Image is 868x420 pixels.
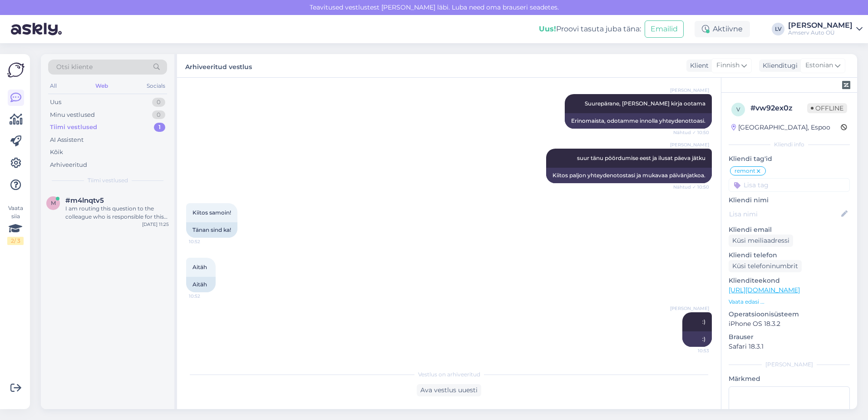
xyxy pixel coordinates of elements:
span: 10:52 [189,238,223,245]
div: 0 [152,110,165,120]
div: 2 / 3 [7,237,24,245]
p: Safari 18.3.1 [729,342,850,351]
div: Vaata siia [7,204,24,245]
div: Socials [145,80,167,92]
div: I am routing this question to the colleague who is responsible for this topic. The reply might ta... [65,205,169,221]
div: Proovi tasuta juba täna: [539,24,641,35]
div: Kliendi info [729,140,850,149]
div: Erinomaista, odotamme innolla yhteydenottoasi. [565,113,712,129]
div: # vw92ex0z [750,103,807,114]
span: Suurepärane, [PERSON_NAME] kirja ootama [585,100,705,107]
p: Kliendi nimi [729,195,850,205]
div: 1 [154,123,165,132]
span: Tiimi vestlused [88,176,128,185]
div: [PERSON_NAME] [729,360,850,369]
span: Otsi kliente [56,62,93,72]
img: zendesk [842,81,850,89]
div: AI Assistent [50,135,84,145]
span: v [736,106,740,113]
span: Finnish [716,60,740,70]
div: All [48,80,59,92]
span: 10:52 [189,293,223,300]
p: Vaata edasi ... [729,298,850,306]
div: Tänan sind ka! [186,222,237,238]
div: Tiimi vestlused [50,123,97,132]
p: Operatsioonisüsteem [729,310,850,319]
span: suur tänu pöördumise eest ja ilusat päeva jätku [577,155,705,161]
div: Klienditugi [759,61,798,70]
div: Küsi meiliaadressi [729,235,793,247]
div: Aitäh [186,277,216,292]
span: remont [735,168,755,174]
div: Arhiveeritud [50,160,87,170]
div: Uus [50,98,61,107]
span: Aitäh [192,264,207,270]
span: Estonian [805,60,833,70]
span: Kiitos samoin! [192,209,231,216]
span: Offline [807,103,847,113]
span: Nähtud ✓ 10:50 [673,184,709,190]
label: Arhiveeritud vestlus [185,60,252,72]
input: Lisa nimi [729,209,839,219]
p: Brauser [729,332,850,342]
div: Küsi telefoninumbrit [729,260,802,272]
p: Kliendi tag'id [729,154,850,164]
p: Kliendi telefon [729,250,850,260]
div: Kiitos paljon yhteydenotostasi ja mukavaa päivänjatkoa. [546,168,712,183]
div: Aktiivne [695,21,750,37]
p: Kliendi email [729,225,850,235]
a: [URL][DOMAIN_NAME] [729,286,800,294]
div: [DATE] 11:25 [142,221,169,228]
p: iPhone OS 18.3.2 [729,319,850,329]
span: [PERSON_NAME] [670,87,709,94]
div: [PERSON_NAME] [788,22,853,29]
img: Askly Logo [7,61,25,79]
span: [PERSON_NAME] [670,141,709,148]
span: m [51,200,56,206]
div: :) [682,331,712,347]
div: 0 [152,98,165,107]
span: 10:53 [675,347,709,354]
div: Amserv Auto OÜ [788,29,853,36]
div: LV [772,23,784,35]
div: Minu vestlused [50,110,95,120]
a: [PERSON_NAME]Amserv Auto OÜ [788,22,863,36]
span: [PERSON_NAME] [670,305,709,312]
p: Klienditeekond [729,276,850,285]
div: [GEOGRAPHIC_DATA], Espoo [731,123,830,132]
b: Uus! [539,25,556,33]
p: Märkmed [729,374,850,384]
div: Web [94,80,110,92]
div: Kõik [50,148,63,157]
input: Lisa tag [729,178,850,192]
span: Nähtud ✓ 10:50 [673,129,709,136]
div: Ava vestlus uuesti [417,384,481,396]
button: Emailid [645,20,684,38]
div: Klient [686,61,709,70]
span: Vestlus on arhiveeritud [418,370,480,379]
span: #m4lnqtv5 [65,196,104,205]
span: :) [702,318,705,325]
